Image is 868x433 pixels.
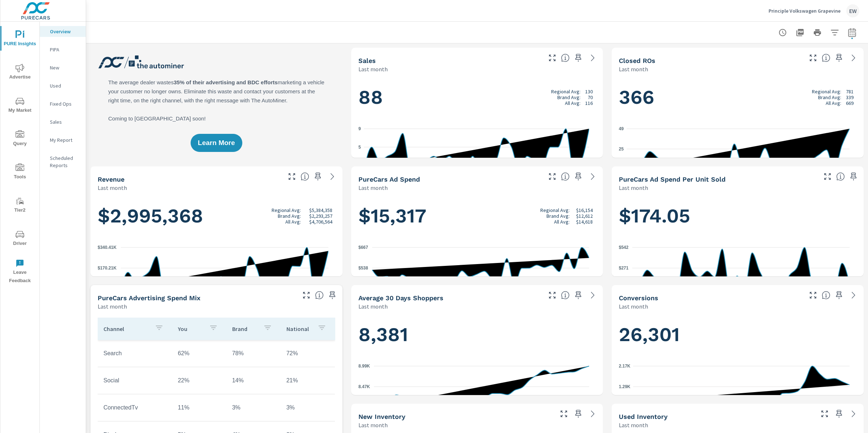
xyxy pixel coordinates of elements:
text: $538 [358,266,368,271]
text: 8.99K [358,363,370,368]
text: $667 [358,245,368,250]
span: Number of Repair Orders Closed by the selected dealership group over the selected time range. [So... [822,54,830,62]
button: Make Fullscreen [807,289,819,301]
h1: 8,381 [358,322,596,347]
span: Total cost of media for all PureCars channels for the selected dealership group over the selected... [561,172,570,181]
button: Make Fullscreen [807,52,819,64]
p: Regional Avg: [272,207,301,213]
button: Print Report [810,25,825,40]
div: PIPA [40,44,86,55]
p: Last month [619,183,648,192]
span: Advertise [3,64,37,81]
p: Brand Avg: [278,213,301,219]
span: Tier2 [3,197,37,215]
button: Make Fullscreen [558,408,570,420]
p: Brand Avg: [557,94,580,100]
h5: Closed ROs [619,57,655,64]
text: $542 [619,245,629,250]
span: Number of vehicles sold by the dealership over the selected date range. [Source: This data is sou... [561,54,570,62]
p: Last month [358,421,388,429]
td: 62% [172,344,226,362]
div: Fixed Ops [40,98,86,109]
span: Average cost of advertising per each vehicle sold at the dealer over the selected date range. The... [836,172,845,181]
span: This table looks at how you compare to the amount of budget you spend per channel as opposed to y... [315,291,324,300]
td: 72% [281,344,335,362]
p: All Avg: [554,219,570,225]
h5: PureCars Ad Spend [358,175,420,183]
p: Last month [98,302,127,311]
span: Learn More [198,140,235,146]
span: My Market [3,97,37,115]
a: See more details in report [848,52,859,64]
div: Sales [40,116,86,127]
span: Driver [3,230,37,248]
a: See more details in report [848,289,859,301]
button: Make Fullscreen [546,289,558,301]
p: $16,154 [576,207,593,213]
text: $170.21K [98,265,116,270]
span: Save this to your personalized report [833,289,845,301]
p: $4,706,564 [309,219,332,225]
p: Channel [103,325,149,332]
a: See more details in report [587,408,599,420]
h1: $15,317 [358,204,596,228]
span: Save this to your personalized report [833,408,845,420]
text: 2.17K [619,363,630,368]
td: 11% [172,399,226,417]
div: New [40,62,86,73]
button: Make Fullscreen [546,171,558,182]
p: Last month [619,302,648,311]
td: 3% [281,399,335,417]
h1: 366 [619,85,856,110]
p: Regional Avg: [551,89,580,94]
span: A rolling 30 day total of daily Shoppers on the dealership website, averaged over the selected da... [561,291,570,300]
h5: Sales [358,57,376,64]
button: Select Date Range [845,25,859,40]
a: See more details in report [587,171,599,182]
h5: Used Inventory [619,413,668,420]
td: 78% [226,344,281,362]
p: Last month [619,421,648,429]
span: The number of dealer-specified goals completed by a visitor. [Source: This data is provided by th... [822,291,830,300]
p: Sales [50,118,80,126]
td: 21% [281,372,335,390]
span: Query [3,130,37,148]
p: 781 [846,89,854,94]
p: Last month [98,183,127,192]
h5: PureCars Advertising Spend Mix [98,294,200,302]
td: 22% [172,372,226,390]
text: 5 [358,144,361,149]
h5: Revenue [98,175,124,183]
span: PURE Insights [3,30,37,48]
span: Save this to your personalized report [573,171,584,182]
p: 116 [585,100,593,106]
h5: Average 30 Days Shoppers [358,294,443,302]
button: Make Fullscreen [546,52,558,64]
h1: $2,995,368 [98,204,335,228]
a: See more details in report [587,289,599,301]
p: Used [50,82,80,89]
button: "Export Report to PDF" [793,25,807,40]
button: Make Fullscreen [822,171,833,182]
span: Save this to your personalized report [573,289,584,301]
h1: 26,301 [619,322,856,347]
span: Total sales revenue over the selected date range. [Source: This data is sourced from the dealer’s... [301,172,309,181]
button: Make Fullscreen [819,408,830,420]
p: Last month [619,65,648,73]
text: 49 [619,126,624,131]
p: My Report [50,136,80,144]
p: Regional Avg: [812,89,841,94]
text: $271 [619,265,629,270]
text: 25 [619,146,624,151]
p: Scheduled Reports [50,154,80,169]
a: See more details in report [848,408,859,420]
td: Search [98,344,172,362]
p: All Avg: [826,100,841,106]
p: $12,612 [576,213,593,219]
a: See more details in report [587,52,599,64]
p: You [178,325,203,332]
span: Leave Feedback [3,259,37,285]
span: Save this to your personalized report [573,52,584,64]
div: Overview [40,26,86,37]
p: Overview [50,28,80,35]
